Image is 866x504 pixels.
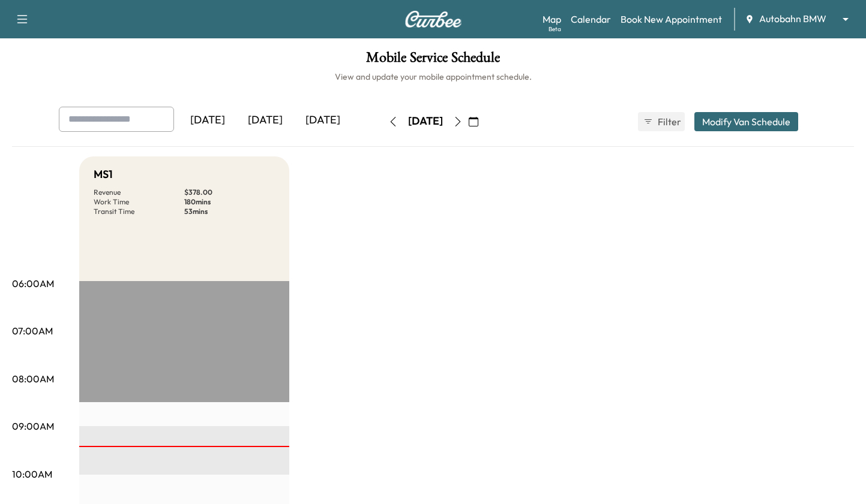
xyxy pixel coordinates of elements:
p: Revenue [94,188,184,197]
p: 07:00AM [12,324,53,338]
span: Autobahn BMW [759,12,826,26]
h6: View and update your mobile appointment schedule. [12,71,854,83]
h5: MS1 [94,166,113,183]
button: Filter [638,112,685,131]
a: Book New Appointment [621,12,722,26]
div: Beta [549,25,561,34]
p: 09:00AM [12,419,54,433]
h1: Mobile Service Schedule [12,50,854,71]
a: Calendar [571,12,611,26]
span: Filter [658,114,679,129]
img: Curbee Logo [404,11,462,28]
p: $ 378.00 [184,188,275,197]
p: 10:00AM [12,467,52,481]
p: 06:00AM [12,276,54,291]
div: [DATE] [179,107,236,134]
p: 53 mins [184,207,275,216]
p: Transit Time [94,207,184,216]
a: MapBeta [543,12,561,26]
button: Modify Van Schedule [694,112,798,131]
div: [DATE] [236,107,294,134]
div: [DATE] [294,107,352,134]
p: 08:00AM [12,372,54,386]
p: Work Time [94,197,184,207]
div: [DATE] [408,114,443,129]
p: 180 mins [184,197,275,207]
